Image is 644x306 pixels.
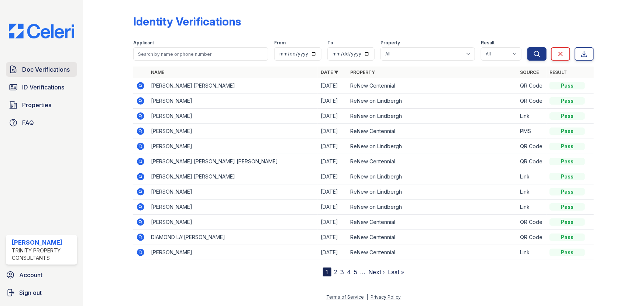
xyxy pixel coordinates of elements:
[148,93,318,109] td: [PERSON_NAME]
[318,200,347,215] td: [DATE]
[481,40,495,46] label: Result
[148,109,318,124] td: [PERSON_NAME]
[550,218,585,226] div: Pass
[22,118,34,127] span: FAQ
[6,98,77,112] a: Properties
[148,124,318,139] td: [PERSON_NAME]
[334,268,338,276] a: 2
[323,268,331,276] div: 1
[550,173,585,180] div: Pass
[350,69,375,75] a: Property
[347,200,517,215] td: ReNew on Lindbergh
[148,215,318,230] td: [PERSON_NAME]
[133,15,241,28] div: Identity Verifications
[550,143,585,150] div: Pass
[148,169,318,184] td: [PERSON_NAME] [PERSON_NAME]
[12,247,74,262] div: Trinity Property Consultants
[12,238,74,247] div: [PERSON_NAME]
[347,109,517,124] td: ReNew on Lindbergh
[371,294,401,300] a: Privacy Policy
[347,268,351,276] a: 4
[550,97,585,105] div: Pass
[148,245,318,260] td: [PERSON_NAME]
[517,169,547,184] td: Link
[517,215,547,230] td: QR Code
[318,124,347,139] td: [DATE]
[517,78,547,93] td: QR Code
[550,69,567,75] a: Result
[318,184,347,200] td: [DATE]
[388,268,404,276] a: Last »
[347,184,517,200] td: ReNew on Lindbergh
[380,40,400,46] label: Property
[318,154,347,169] td: [DATE]
[550,203,585,211] div: Pass
[19,271,42,279] span: Account
[133,47,268,61] input: Search by name or phone number
[347,230,517,245] td: ReNew Centennial
[6,115,77,130] a: FAQ
[321,69,338,75] a: Date ▼
[347,93,517,109] td: ReNew on Lindbergh
[517,124,547,139] td: PMS
[3,268,80,282] a: Account
[366,294,368,300] div: |
[550,112,585,120] div: Pass
[133,40,154,46] label: Applicant
[327,40,333,46] label: To
[318,93,347,109] td: [DATE]
[361,268,366,276] span: …
[550,127,585,135] div: Pass
[148,230,318,245] td: DIAMOND LA'[PERSON_NAME]
[550,188,585,195] div: Pass
[326,294,364,300] a: Terms of Service
[318,78,347,93] td: [DATE]
[517,93,547,109] td: QR Code
[347,215,517,230] td: ReNew Centennial
[148,139,318,154] td: [PERSON_NAME]
[550,249,585,256] div: Pass
[347,124,517,139] td: ReNew Centennial
[22,101,51,109] span: Properties
[318,169,347,184] td: [DATE]
[148,184,318,200] td: [PERSON_NAME]
[6,80,77,95] a: ID Verifications
[148,200,318,215] td: [PERSON_NAME]
[274,40,286,46] label: From
[517,230,547,245] td: QR Code
[318,245,347,260] td: [DATE]
[347,78,517,93] td: ReNew Centennial
[151,69,164,75] a: Name
[517,154,547,169] td: QR Code
[354,268,358,276] a: 5
[318,230,347,245] td: [DATE]
[347,154,517,169] td: ReNew Centennial
[517,109,547,124] td: Link
[517,245,547,260] td: Link
[22,83,64,92] span: ID Verifications
[550,158,585,165] div: Pass
[517,184,547,200] td: Link
[550,234,585,241] div: Pass
[347,139,517,154] td: ReNew on Lindbergh
[517,200,547,215] td: Link
[3,285,80,300] a: Sign out
[318,109,347,124] td: [DATE]
[22,65,70,74] span: Doc Verifications
[347,169,517,184] td: ReNew on Lindbergh
[19,288,42,297] span: Sign out
[550,82,585,89] div: Pass
[520,69,539,75] a: Source
[3,24,80,38] img: CE_Logo_Blue-a8612792a0a2168367f1c8372b55b34899dd931a85d93a1a3d3e32e68fde9ad4.png
[369,268,385,276] a: Next ›
[318,215,347,230] td: [DATE]
[148,78,318,93] td: [PERSON_NAME] [PERSON_NAME]
[341,268,344,276] a: 3
[6,62,77,77] a: Doc Verifications
[318,139,347,154] td: [DATE]
[517,139,547,154] td: QR Code
[148,154,318,169] td: [PERSON_NAME] [PERSON_NAME] [PERSON_NAME]
[347,245,517,260] td: ReNew Centennial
